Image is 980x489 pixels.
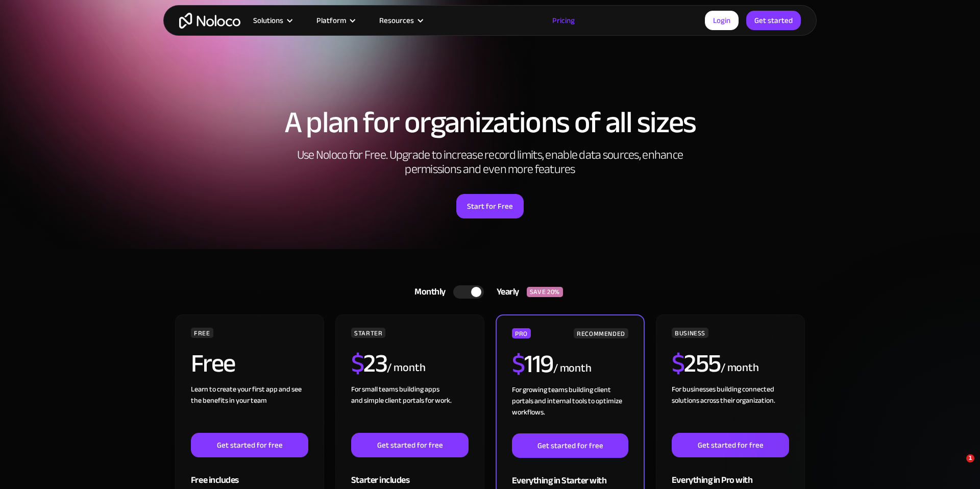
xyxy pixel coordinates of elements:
div: Resources [366,14,434,27]
div: PRO [512,328,531,338]
span: $ [512,340,525,388]
h2: 119 [512,351,553,377]
div: Yearly [484,284,527,300]
h2: Free [191,351,235,376]
div: STARTER [351,328,385,338]
iframe: Intercom live chat [945,454,970,479]
h1: A plan for organizations of all sizes [174,107,806,138]
a: Start for Free [456,194,524,218]
a: Get started [746,11,801,30]
span: $ [672,339,684,387]
span: 1 [966,454,974,462]
a: Get started for free [351,433,469,457]
div: Platform [316,14,346,27]
div: BUSINESS [672,328,708,338]
a: Get started for free [512,433,628,458]
div: For businesses building connected solutions across their organization. ‍ [672,384,789,433]
div: Monthly [402,284,453,300]
a: Login [705,11,739,30]
a: Get started for free [672,433,789,457]
div: Solutions [240,14,304,27]
div: For growing teams building client portals and internal tools to optimize workflows. [512,384,628,433]
div: Solutions [253,14,283,27]
div: Platform [304,14,366,27]
div: / month [721,360,759,376]
div: SAVE 20% [527,287,563,297]
h2: Use Noloco for Free. Upgrade to increase record limits, enable data sources, enhance permissions ... [286,148,694,177]
div: / month [553,360,592,377]
a: home [179,13,240,29]
span: $ [351,339,364,387]
a: Get started for free [191,433,308,457]
div: Resources [379,14,414,27]
div: / month [387,360,425,376]
a: Pricing [540,14,587,27]
div: Learn to create your first app and see the benefits in your team ‍ [191,384,308,433]
div: For small teams building apps and simple client portals for work. ‍ [351,384,469,433]
div: FREE [191,328,213,338]
div: RECOMMENDED [574,328,628,338]
h2: 255 [672,351,721,376]
h2: 23 [351,351,387,376]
